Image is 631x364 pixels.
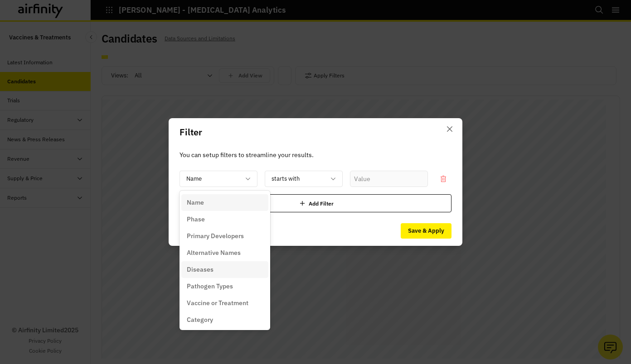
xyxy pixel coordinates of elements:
div: Add Filter [180,194,451,212]
header: Filter [169,118,462,146]
button: Close [442,122,457,136]
p: Category [187,315,213,325]
p: Pathogen Types [187,282,233,291]
p: You can setup filters to streamline your results. [180,150,451,160]
p: Phase [187,215,205,224]
p: Vaccine or Treatment [187,298,248,308]
input: Value [350,171,428,187]
p: Alternative Names [187,248,241,258]
button: Save & Apply [401,223,451,239]
p: Diseases [187,265,214,274]
p: Name [187,198,204,207]
p: Primary Developers [187,231,244,241]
